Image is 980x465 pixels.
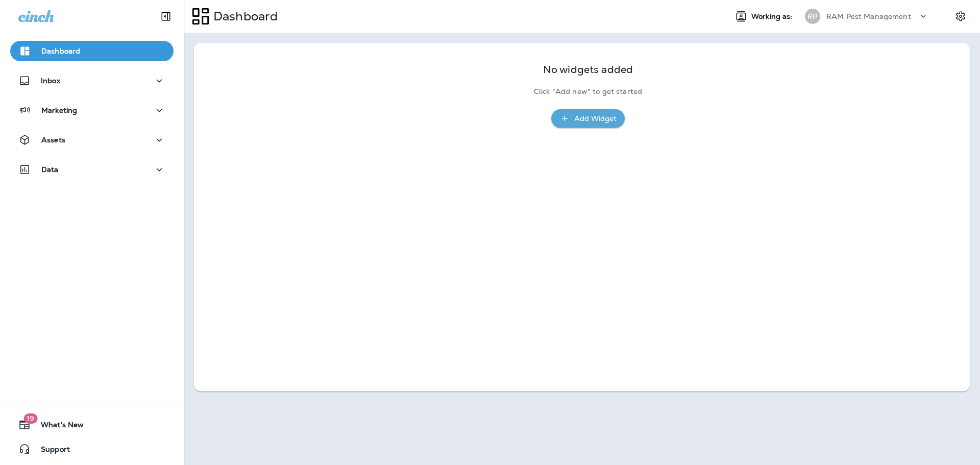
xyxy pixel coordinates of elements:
[951,7,970,26] button: Settings
[41,77,60,85] p: Inbox
[31,445,70,457] span: Support
[10,70,174,91] button: Inbox
[751,12,795,21] span: Working as:
[543,65,633,74] p: No widgets added
[209,9,278,24] p: Dashboard
[574,112,617,125] div: Add Widget
[152,6,180,27] button: Collapse Sidebar
[41,47,80,55] p: Dashboard
[41,136,65,144] p: Assets
[534,87,642,96] p: Click "Add new" to get started
[10,439,174,459] button: Support
[41,165,59,174] p: Data
[805,9,820,24] div: RP
[10,130,174,150] button: Assets
[10,100,174,120] button: Marketing
[41,106,77,114] p: Marketing
[826,12,911,20] p: RAM Pest Management
[10,159,174,180] button: Data
[10,41,174,61] button: Dashboard
[23,413,37,424] span: 19
[551,109,625,128] button: Add Widget
[31,421,84,433] span: What's New
[10,414,174,435] button: 19What's New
